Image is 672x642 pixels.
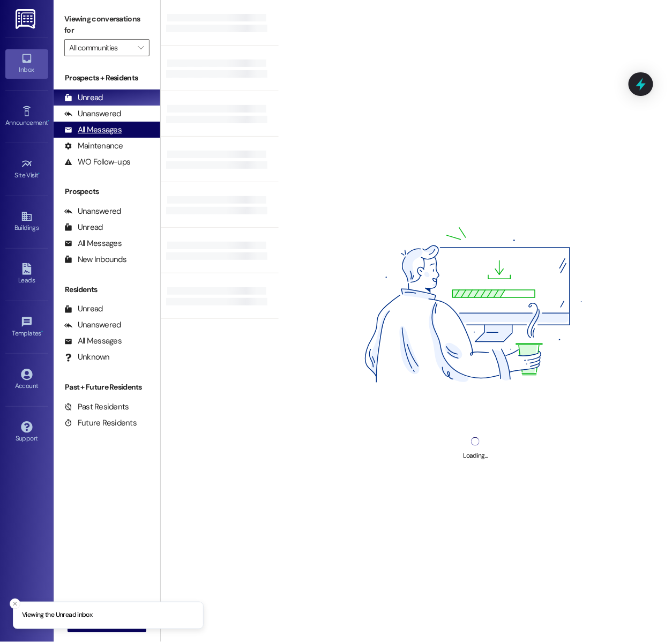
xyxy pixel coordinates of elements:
[64,238,122,249] div: All Messages
[69,39,132,56] input: All communities
[22,611,92,621] p: Viewing the Unread inbox
[138,43,144,52] i: 
[64,140,123,152] div: Maintenance
[64,108,121,120] div: Unanswered
[64,417,137,429] div: Future Residents
[64,222,103,233] div: Unread
[64,92,103,103] div: Unread
[64,352,110,363] div: Unknown
[5,155,48,184] a: Site Visit •
[64,254,126,265] div: New Inbounds
[64,124,122,136] div: All Messages
[64,11,150,39] label: Viewing conversations for
[54,382,160,393] div: Past + Future Residents
[64,401,129,413] div: Past Residents
[54,72,160,84] div: Prospects + Residents
[48,117,49,125] span: •
[16,9,38,29] img: ResiDesk Logo
[39,170,40,177] span: •
[64,156,130,168] div: WO Follow-ups
[5,418,48,447] a: Support
[64,319,121,331] div: Unanswered
[5,207,48,236] a: Buildings
[54,284,160,295] div: Residents
[41,328,43,335] span: •
[64,335,122,347] div: All Messages
[5,365,48,394] a: Account
[64,303,103,315] div: Unread
[5,313,48,342] a: Templates •
[64,206,121,217] div: Unanswered
[463,450,487,461] div: Loading...
[10,599,20,609] button: Close toast
[54,186,160,197] div: Prospects
[5,49,48,78] a: Inbox
[5,260,48,289] a: Leads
